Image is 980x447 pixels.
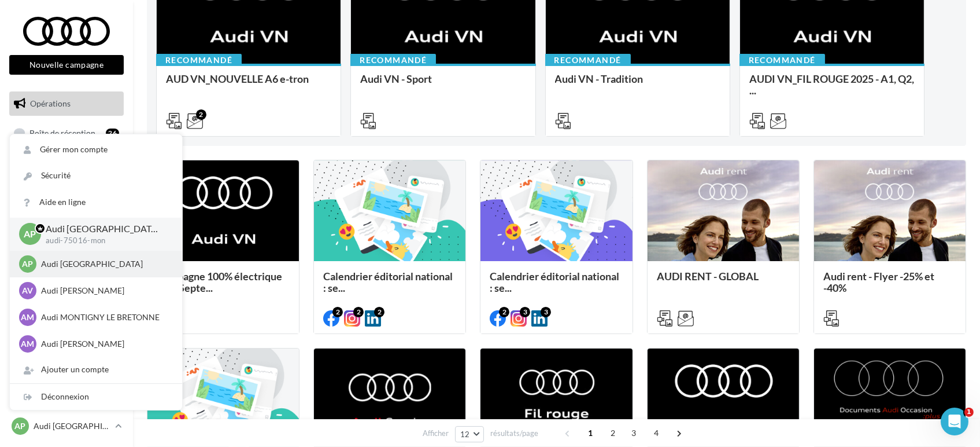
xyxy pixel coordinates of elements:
div: 3 [541,307,551,317]
button: Nouvelle campagne [9,55,124,75]
a: Aide en ligne [10,189,182,215]
span: AP [24,228,36,241]
div: 2 [196,109,206,120]
span: AUDI RENT - GLOBAL [657,270,759,283]
span: Boîte de réception [29,127,95,137]
span: 4 [647,424,665,442]
iframe: Intercom live chat [941,408,968,435]
span: AUD VN_NOUVELLE A6 e-tron [166,72,309,85]
span: 3 [624,424,643,442]
span: Campagne 100% électrique BEV Septe... [157,270,282,294]
span: AM [21,338,35,350]
p: Audi [PERSON_NAME] [41,338,168,350]
a: Médiathèque [7,208,126,232]
div: 26 [106,129,119,138]
span: AP [23,258,34,270]
span: AM [21,312,35,323]
div: 2 [353,307,364,317]
span: Audi rent - Flyer -25% et -40% [823,270,934,294]
div: Recommandé [156,54,242,67]
div: Recommandé [739,54,825,67]
p: Audi MONTIGNY LE BRETONNE [41,312,168,323]
span: AP [15,420,26,432]
p: audi-75016-mon [46,236,164,246]
div: Recommandé [350,54,436,67]
p: Audi [GEOGRAPHIC_DATA] 16 [46,222,164,236]
a: Sécurité [10,163,182,189]
div: Déconnexion [10,384,182,410]
span: 1 [581,424,600,442]
div: 2 [499,307,509,317]
span: Opérations [30,98,71,108]
span: 2 [604,424,622,442]
span: 12 [460,430,470,439]
a: Campagnes [7,179,126,203]
span: résultats/page [490,428,538,439]
a: PLV et print personnalisable [7,236,126,270]
a: Gérer mon compte [10,137,182,163]
a: Visibilité en ligne [7,150,126,174]
span: Calendrier éditorial national : se... [490,270,619,294]
p: Audi [GEOGRAPHIC_DATA] 16 [34,420,110,432]
div: 2 [374,307,384,317]
span: Audi VN - Tradition [555,72,644,85]
div: Ajouter un compte [10,357,182,383]
div: Recommandé [545,54,631,67]
div: 2 [332,307,343,317]
a: Opérations [7,91,126,116]
span: AV [23,285,34,296]
p: Audi [PERSON_NAME] [41,285,168,296]
a: Boîte de réception26 [7,120,126,145]
span: AUDI VN_FIL ROUGE 2025 - A1, Q2, ... [749,72,914,97]
a: AP Audi [GEOGRAPHIC_DATA] 16 [9,415,124,437]
span: Calendrier éditorial national : se... [323,270,453,294]
button: 12 [455,426,485,442]
span: Afficher [423,428,449,439]
span: Audi VN - Sport [360,72,432,85]
span: 1 [964,408,974,417]
div: 3 [520,307,530,317]
p: Audi [GEOGRAPHIC_DATA] [41,258,168,270]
